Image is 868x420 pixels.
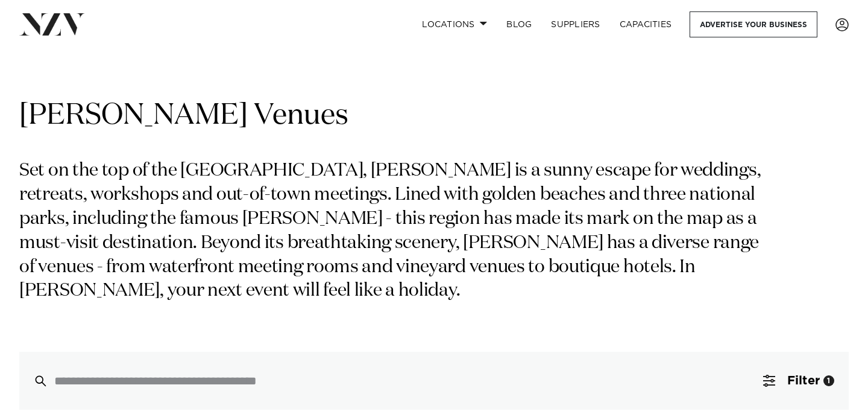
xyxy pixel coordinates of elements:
[690,11,817,37] a: Advertise your business
[610,11,682,37] a: Capacities
[749,352,849,410] button: Filter1
[823,375,834,386] div: 1
[19,97,849,135] h1: [PERSON_NAME] Venues
[19,159,764,304] p: Set on the top of the [GEOGRAPHIC_DATA], [PERSON_NAME] is a sunny escape for weddings, retreats, ...
[541,11,609,37] a: SUPPLIERS
[19,13,85,35] img: nzv-logo.png
[412,11,497,37] a: Locations
[787,375,820,387] span: Filter
[497,11,541,37] a: BLOG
